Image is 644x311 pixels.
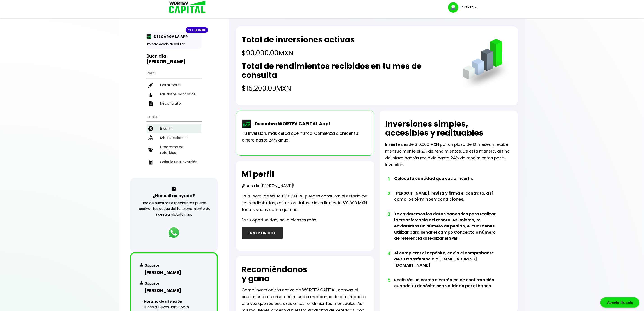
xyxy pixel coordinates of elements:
a: Invertir [147,124,201,133]
p: ¡Descubre WORTEV CAPITAL App! [251,120,330,127]
img: grafica.516fef24.png [461,39,512,90]
a: Soporte[PERSON_NAME] [140,281,208,295]
h3: [PERSON_NAME] [140,269,208,276]
h3: ¿Necesitas ayuda? [153,193,195,199]
img: icon-down [474,7,480,8]
h4: $15,200.00 MXN [242,83,454,93]
li: [PERSON_NAME], revisa y firma el contrato, así como los términos y condiciones. [394,190,499,211]
li: Al completar el depósito, envía el comprobante de tu transferencia a [EMAIL_ADDRESS][DOMAIN_NAME] [394,250,499,277]
img: app-icon [147,34,151,39]
b: Horario de atención [144,299,182,304]
span: 4 [388,250,390,257]
b: [PERSON_NAME] [147,58,186,65]
span: 1 [388,175,390,182]
img: whats-contact.f1ec29d3.svg [140,263,143,267]
p: Soporte [145,262,159,268]
ul: Perfil [147,68,201,108]
span: 2 [388,190,390,197]
img: datos-icon.10cf9172.svg [148,92,153,97]
p: Invierte desde tu celular [147,42,201,46]
img: contrato-icon.f2db500c.svg [148,101,153,106]
p: Cuenta [462,4,474,11]
h2: Recomiéndanos y gana [242,265,307,283]
a: Mi contrato [147,99,201,108]
img: whats-contact.f1ec29d3.svg [140,281,143,285]
p: DESCARGA LA APP [151,34,188,39]
p: Soporte [145,281,159,286]
h2: Mi perfil [242,170,274,179]
h2: Inversiones simples, accesibles y redituables [385,119,512,137]
a: Mis datos bancarios [147,90,201,99]
p: Uno de nuestros especialistas puede resolver tus dudas del funcionamiento de nuestra plataforma. [136,200,212,217]
span: [PERSON_NAME] [261,183,293,188]
img: inversiones-icon.6695dc30.svg [148,135,153,140]
p: Es tu oportunidad, no lo pienses más. [242,217,317,223]
span: 3 [388,211,390,218]
img: editar-icon.952d3147.svg [148,83,153,88]
a: Mis inversiones [147,133,201,142]
button: INVERTIR HOY [242,227,283,239]
a: Soporte[PERSON_NAME] [140,262,208,277]
img: invertir-icon.b3b967d7.svg [148,126,153,131]
img: profile-image [448,2,462,13]
ul: Capital [147,112,201,178]
h2: Total de inversiones activas [242,35,355,44]
img: logos_whatsapp-icon.242b2217.svg [167,226,180,239]
p: Tu inversión, más cerca que nunca. Comienza a crecer tu dinero hasta 24% anual. [242,130,368,144]
a: Programa de referidos [147,142,201,157]
p: ¡Buen día ! [242,182,295,189]
div: Agendar llamada [600,297,639,308]
p: Invierte desde $10,000 MXN por un plazo de 12 meses y recibe mensualmente el 2% de rendimientos. ... [385,141,512,168]
a: Editar perfil [147,80,201,90]
p: En tu perfil de WORTEV CAPITAL puedes consultar el estado de los rendimientos, editar los datos e... [242,193,368,213]
h3: [PERSON_NAME] [140,287,208,294]
div: ¡Ya disponible! [186,27,208,33]
li: Te enviaremos los datos bancarios para realizar la transferencia del monto. Así mismo, te enviare... [394,211,499,250]
span: 5 [388,277,390,283]
img: calculadora-icon.17d418c4.svg [148,160,153,165]
h2: Total de rendimientos recibidos en tu mes de consulta [242,62,454,80]
h4: $90,000.00 MXN [242,48,355,58]
li: Coloca la cantidad que vas a invertir. [394,175,499,190]
h3: Buen día, [147,53,201,65]
img: recomiendanos-icon.9b8e9327.svg [148,147,153,152]
li: Recibirás un correo electrónico de confirmación cuando tu depósito sea validado por el banco. [394,277,499,297]
a: Calcula una inversión [147,157,201,167]
img: wortev-capital-app-icon [242,120,251,128]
